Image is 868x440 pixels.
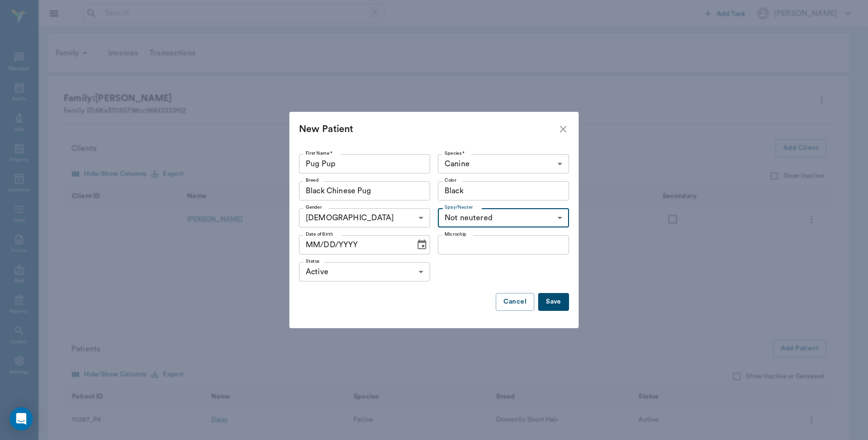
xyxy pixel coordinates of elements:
[445,150,465,157] label: Species *
[445,204,473,211] label: Spay/Neuter
[299,235,408,254] input: MM/DD/YYYY
[306,231,333,238] label: Date of Birth
[306,258,320,265] label: Status
[299,262,430,281] div: Active
[438,208,569,227] div: Not neutered
[299,121,557,137] div: New Patient
[438,154,569,173] div: Canine
[306,177,319,184] label: Breed
[299,208,430,227] div: [DEMOGRAPHIC_DATA]
[538,293,569,311] button: Save
[557,123,569,135] button: close
[412,235,432,254] button: Choose date
[445,231,466,238] label: Microchip
[306,204,322,211] label: Gender
[445,177,456,184] label: Color
[10,407,33,430] div: Open Intercom Messenger
[306,150,333,157] label: First Name *
[496,293,534,311] button: Cancel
